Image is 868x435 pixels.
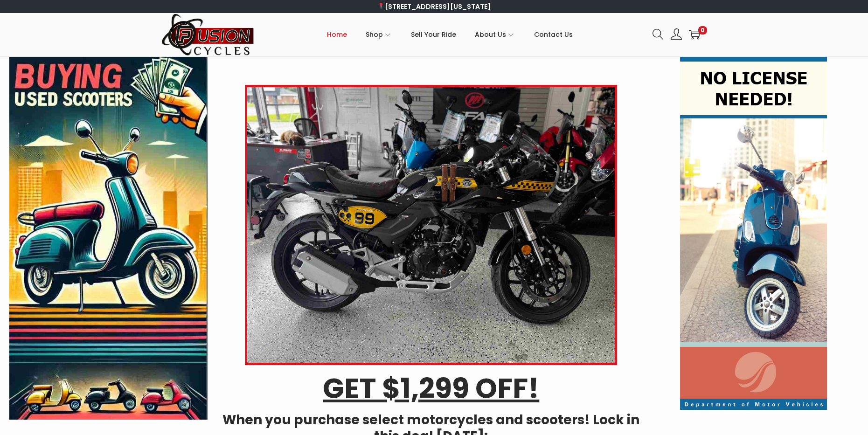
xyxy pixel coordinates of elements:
[534,14,573,55] a: Contact Us
[327,14,347,55] a: Home
[411,14,456,55] a: Sell Your Ride
[255,14,646,55] nav: Primary navigation
[378,3,384,9] img: 📍
[366,14,392,55] a: Shop
[323,369,539,408] u: GET $1,299 OFF!
[161,13,255,56] img: Woostify retina logo
[475,23,506,46] span: About Us
[377,2,491,11] a: [STREET_ADDRESS][US_STATE]
[366,23,383,46] span: Shop
[534,23,573,46] span: Contact Us
[689,29,700,40] a: 0
[411,23,456,46] span: Sell Your Ride
[475,14,515,55] a: About Us
[327,23,347,46] span: Home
